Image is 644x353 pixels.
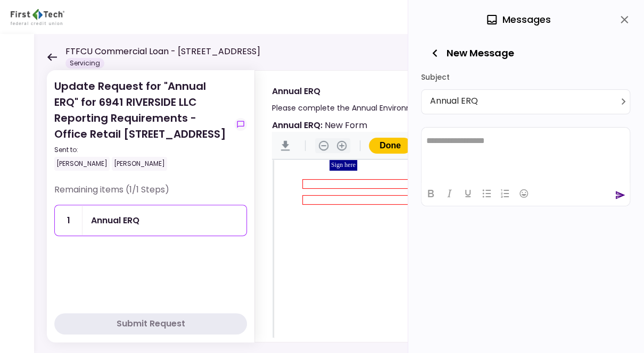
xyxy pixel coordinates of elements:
[65,58,104,69] div: Servicing
[54,145,230,155] div: Sent to:
[117,317,185,330] div: Submit Request
[54,157,110,171] div: [PERSON_NAME]
[422,128,630,181] iframe: Rich Text Area
[485,12,551,28] div: Messages
[55,205,82,236] div: 1
[421,69,630,85] div: Subject
[477,186,496,201] button: Bullet list
[440,186,458,201] button: Italic
[91,214,139,227] div: Annual ERQ
[65,45,260,58] h1: FTFCU Commercial Loan - [STREET_ADDRESS]
[272,102,505,114] div: Please complete the Annual Environmental Risk Questionnaire.
[254,70,623,342] div: Annual ERQPlease complete the Annual Environmental Risk Questionnaire.show-messagesAnnual ERQ: Ne...
[430,94,625,110] div: Annual ERQ
[54,205,247,236] a: 1Annual ERQ
[615,190,625,200] button: send
[459,186,477,201] button: Underline
[54,183,247,205] div: Remaining items (1/1 Steps)
[615,11,633,29] button: close
[421,39,523,67] button: New Message
[272,119,367,132] div: New Form
[54,313,247,334] button: Submit Request
[112,157,167,171] div: [PERSON_NAME]
[272,119,323,131] strong: Annual ERQ :
[54,78,230,171] div: Update Request for "Annual ERQ" for 6941 RIVERSIDE LLC Reporting Requirements - Office Retail [ST...
[515,186,533,201] button: Emojis
[234,118,247,131] button: show-messages
[11,9,64,25] img: Partner icon
[272,85,505,98] div: Annual ERQ
[422,186,440,201] button: Bold
[496,186,514,201] button: Numbered list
